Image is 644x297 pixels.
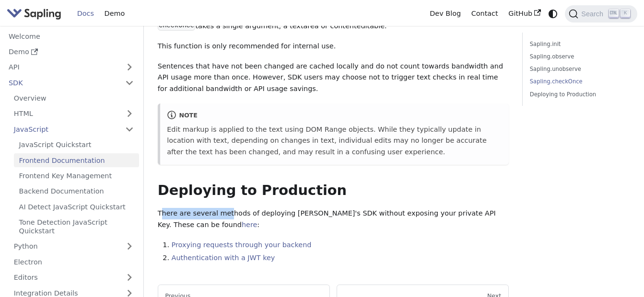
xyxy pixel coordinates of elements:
[3,60,120,74] a: API
[530,77,627,86] a: Sapling.checkOnce
[158,61,509,95] p: Sentences that have not been changed are cached locally and do not count towards bandwidth and AP...
[9,255,139,269] a: Electron
[99,6,130,21] a: Demo
[9,240,139,253] a: Python
[530,40,627,49] a: Sapling.init
[530,65,627,74] a: Sapling.unobserve
[424,6,466,21] a: Dev Blog
[565,5,637,23] button: Search (Ctrl+K)
[14,169,139,183] a: Frontend Key Management
[120,76,139,90] button: Collapse sidebar category 'SDK'
[9,91,139,105] a: Overview
[158,21,196,31] code: checkOnce
[14,184,139,198] a: Backend Documentation
[9,107,139,121] a: HTML
[158,182,509,199] h2: Deploying to Production
[14,153,139,167] a: Frontend Documentation
[14,138,139,152] a: JavaScript Quickstart
[530,90,627,99] a: Deploying to Production
[172,241,312,249] a: Proxying requests through your backend
[242,221,257,228] a: here
[14,216,139,238] a: Tone Detection JavaScript Quickstart
[3,45,139,59] a: Demo
[172,254,275,262] a: Authentication with a JWT key
[3,29,139,43] a: Welcome
[158,41,509,52] p: This function is only recommended for internal use.
[167,110,502,122] div: note
[621,9,630,18] kbd: K
[7,7,65,21] a: Sapling.ai
[503,6,546,21] a: GitHub
[120,60,139,74] button: Expand sidebar category 'API'
[167,124,502,158] p: Edit markup is applied to the text using DOM Range objects. While they typically update in locati...
[466,6,503,21] a: Contact
[530,52,627,61] a: Sapling.observe
[72,6,99,21] a: Docs
[546,7,560,21] button: Switch between dark and light mode (currently system mode)
[14,200,139,214] a: AI Detect JavaScript Quickstart
[7,7,61,21] img: Sapling.ai
[9,271,120,285] a: Editors
[3,76,120,90] a: SDK
[578,10,609,18] span: Search
[158,21,509,32] p: takes a single argument, a textarea or contenteditable.
[120,271,139,285] button: Expand sidebar category 'Editors'
[158,208,509,231] p: There are several methods of deploying [PERSON_NAME]'s SDK without exposing your private API Key....
[9,122,139,136] a: JavaScript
